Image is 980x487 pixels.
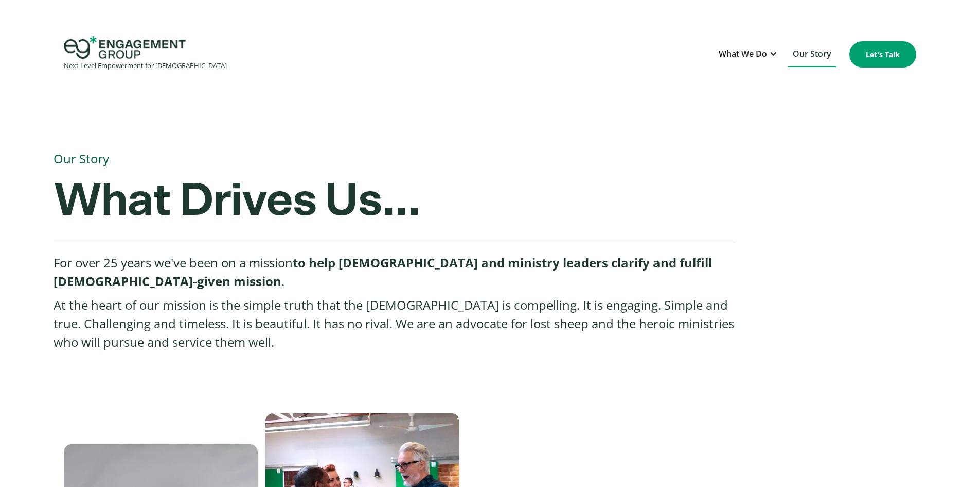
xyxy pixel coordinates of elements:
img: Engagement Group Logo Icon [64,36,186,59]
div: What We Do [719,47,767,61]
div: What We Do [714,42,782,67]
a: Let's Talk [849,41,916,68]
h1: Our Story [54,147,906,170]
a: Our Story [788,42,836,67]
p: For over 25 years we've been on a mission . [54,254,736,291]
a: home [64,36,227,73]
strong: What Drives Us... [54,178,420,224]
p: At the heart of our mission is the simple truth that the [DEMOGRAPHIC_DATA] is compelling. It is ... [54,296,736,351]
div: Next Level Empowerment for [DEMOGRAPHIC_DATA] [64,59,227,73]
strong: to help [DEMOGRAPHIC_DATA] and ministry leaders clarify and fulfill [DEMOGRAPHIC_DATA]-given mission [54,254,712,290]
